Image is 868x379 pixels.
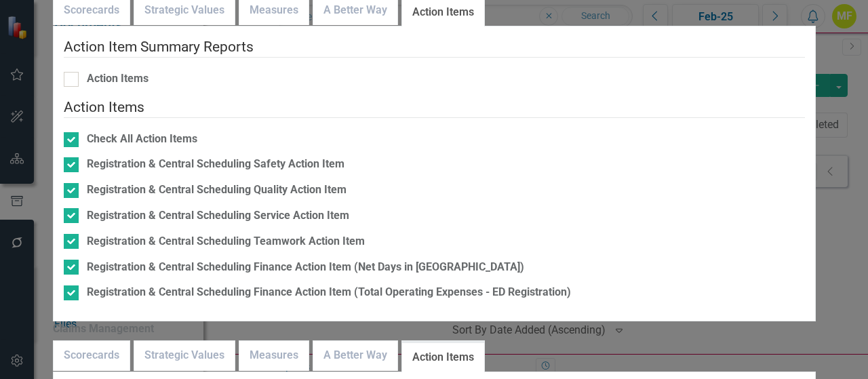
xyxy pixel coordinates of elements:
div: Registration & Central Scheduling Finance Action Item (Net Days in [GEOGRAPHIC_DATA]) [87,260,524,275]
div: Registration & Central Scheduling Teamwork Action Item [87,234,365,250]
a: Scorecards [54,341,130,370]
a: Strategic Values [134,341,235,370]
legend: Action Items [64,97,805,118]
div: Registration & Central Scheduling Quality Action Item [87,182,347,198]
a: A Better Way [313,341,397,370]
a: Measures [239,341,309,370]
div: Registration & Central Scheduling Safety Action Item [87,157,344,172]
a: Action Items [402,343,484,372]
div: Registration & Central Scheduling Service Action Item [87,208,349,224]
label: Claims Management [53,321,816,337]
div: Action Items [87,71,149,87]
legend: Action Item Summary Reports [64,37,805,58]
div: Registration & Central Scheduling Finance Action Item (Total Operating Expenses - ED Registration) [87,285,571,300]
div: Check All Action Items [87,132,197,147]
